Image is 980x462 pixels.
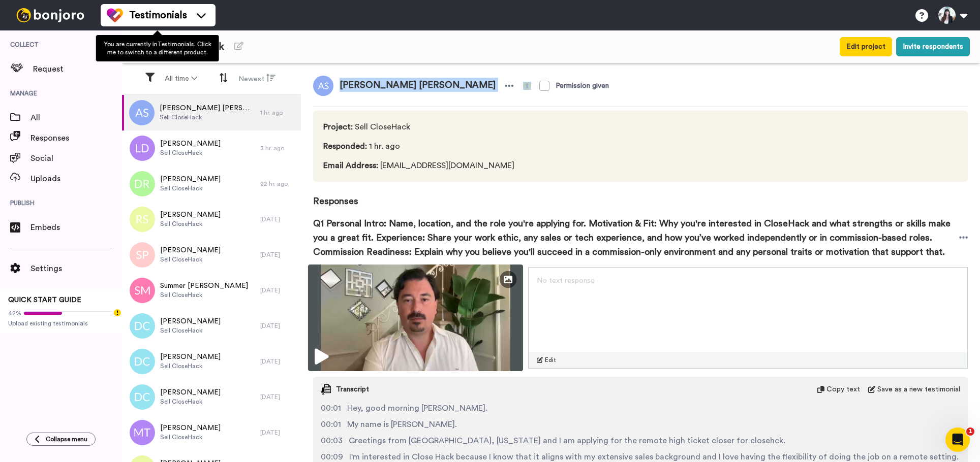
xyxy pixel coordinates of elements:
[323,142,367,150] span: Responded :
[8,296,81,304] span: QUICK START GUIDE
[966,427,974,436] span: 1
[30,221,122,234] span: Embeds
[160,149,221,157] span: Sell CloseHack
[130,278,155,303] img: sm.png
[308,265,523,371] img: ce2b4e8a-fad5-4db6-af1c-8ec3b6f5d5b9-thumbnail_full-1756139660.jpg
[232,69,282,88] button: Newest
[556,81,609,91] div: Permission given
[113,308,122,317] div: Tooltip anchor
[347,418,457,431] span: My name is [PERSON_NAME].
[30,132,122,144] span: Responses
[130,313,155,339] img: dc.png
[30,152,122,164] span: Social
[122,344,301,379] a: [PERSON_NAME]Sell CloseHack[DATE]
[321,435,343,447] span: 00:03
[130,171,155,196] img: dr.png
[122,415,301,450] a: [PERSON_NAME]Sell CloseHack[DATE]
[321,384,331,394] img: transcript.svg
[30,262,122,275] span: Settings
[160,352,221,362] span: [PERSON_NAME]
[130,384,155,410] img: dc.png
[260,428,296,437] div: [DATE]
[160,326,221,335] span: Sell CloseHack
[349,435,785,447] span: Greetings from [GEOGRAPHIC_DATA], [US_STATE] and I am applying for the remote high ticket closer ...
[537,277,595,284] span: No text response
[160,174,221,184] span: [PERSON_NAME]
[323,159,519,172] span: [EMAIL_ADDRESS][DOMAIN_NAME]
[160,281,248,291] span: Summer [PERSON_NAME]
[160,423,221,433] span: [PERSON_NAME]
[877,384,960,394] span: Save as a new testimonial
[160,433,221,441] span: Sell CloseHack
[260,144,296,152] div: 3 hr. ago
[8,309,21,317] span: 42%
[26,433,96,446] button: Collapse menu
[122,202,301,237] a: [PERSON_NAME]Sell CloseHack[DATE]
[160,398,221,406] span: Sell CloseHack
[260,109,296,117] div: 1 hr. ago
[347,402,487,414] span: Hey, good morning [PERSON_NAME].
[130,242,155,268] img: sp.png
[260,322,296,330] div: [DATE]
[321,402,341,414] span: 00:01
[122,130,301,166] a: [PERSON_NAME]Sell CloseHack3 hr. ago
[30,112,122,124] span: All
[260,180,296,188] div: 22 hr. ago
[840,37,892,56] button: Edit project
[160,113,255,121] span: Sell CloseHack
[313,182,968,208] span: Responses
[12,8,88,22] img: bj-logo-header-white.svg
[130,207,155,232] img: rs.png
[896,37,970,56] button: Invite respondents
[122,308,301,344] a: [PERSON_NAME]Sell CloseHack[DATE]
[159,70,203,88] button: All time
[122,379,301,415] a: [PERSON_NAME]Sell CloseHack[DATE]
[545,356,556,364] span: Edit
[160,387,221,398] span: [PERSON_NAME]
[323,161,378,170] span: Email Address :
[323,123,353,131] span: Project :
[129,8,187,22] span: Testimonials
[160,362,221,370] span: Sell CloseHack
[122,166,301,202] a: [PERSON_NAME]Sell CloseHack22 hr. ago
[826,384,860,394] span: Copy text
[122,237,301,273] a: [PERSON_NAME]Sell CloseHack[DATE]
[160,184,221,192] span: Sell CloseHack
[130,420,155,445] img: mt.png
[333,76,502,96] span: [PERSON_NAME] [PERSON_NAME]
[107,7,123,23] img: tm-color.svg
[260,251,296,259] div: [DATE]
[160,139,221,149] span: [PERSON_NAME]
[323,121,519,133] span: Sell CloseHack
[160,291,248,299] span: Sell CloseHack
[129,100,155,125] img: as.png
[160,255,221,263] span: Sell CloseHack
[122,95,301,130] a: [PERSON_NAME] [PERSON_NAME]Sell CloseHack1 hr. ago
[321,418,341,431] span: 00:01
[260,286,296,294] div: [DATE]
[8,319,114,327] span: Upload existing testimonials
[160,316,221,326] span: [PERSON_NAME]
[523,82,531,90] img: info-yellow.svg
[945,427,970,452] iframe: Intercom live chat
[104,41,211,55] span: You are currently in Testimonials . Click me to switch to a different product.
[160,245,221,255] span: [PERSON_NAME]
[160,220,221,228] span: Sell CloseHack
[336,384,369,394] span: Transcript
[160,210,221,220] span: [PERSON_NAME]
[130,136,155,161] img: ld.png
[313,216,959,259] span: Q1 Personal Intro: Name, location, and the role you're applying for. Motivation & Fit: Why you're...
[323,140,519,152] span: 1 hr. ago
[260,215,296,223] div: [DATE]
[130,349,155,374] img: dc.png
[313,76,333,96] img: as.png
[260,357,296,366] div: [DATE]
[46,435,87,443] span: Collapse menu
[260,393,296,401] div: [DATE]
[30,173,122,185] span: Uploads
[33,63,122,75] span: Request
[160,103,255,113] span: [PERSON_NAME] [PERSON_NAME]
[122,273,301,308] a: Summer [PERSON_NAME]Sell CloseHack[DATE]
